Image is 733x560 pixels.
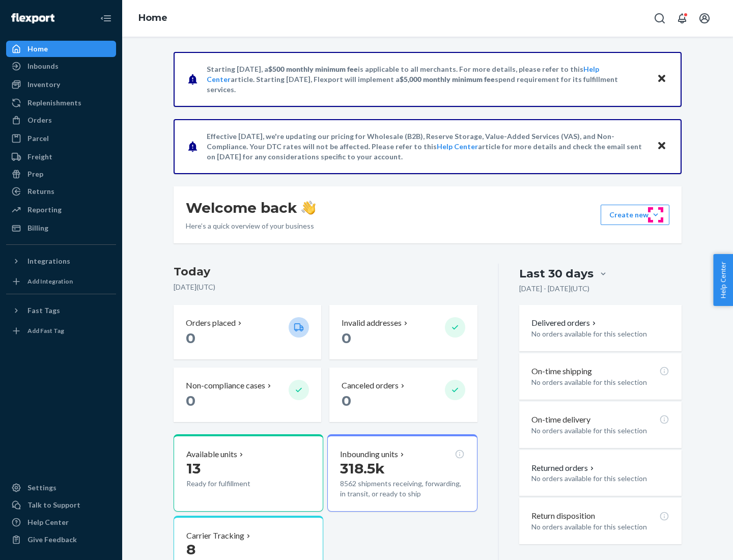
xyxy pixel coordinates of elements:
[531,426,669,436] p: No orders available for this selection
[268,65,358,73] span: $500 monthly minimum fee
[27,61,59,71] div: Inbounds
[27,169,43,179] div: Prep
[531,462,596,474] button: Returned orders
[186,479,280,489] p: Ready for fulfillment
[174,305,321,359] button: Orders placed 0
[6,41,116,57] a: Home
[6,514,116,530] a: Help Center
[6,302,116,319] button: Fast Tags
[186,380,265,391] p: Non-compliance cases
[531,317,598,329] button: Delivered orders
[186,541,195,558] span: 8
[27,305,60,316] div: Fast Tags
[329,368,477,422] button: Canceled orders 0
[342,380,399,391] p: Canceled orders
[27,44,48,54] div: Home
[27,186,54,197] div: Returns
[27,223,48,233] div: Billing
[27,205,62,215] div: Reporting
[6,130,116,147] a: Parcel
[186,329,195,347] span: 0
[6,220,116,236] a: Billing
[186,317,236,329] p: Orders placed
[327,434,477,512] button: Inbounding units318.5k8562 shipments receiving, forwarding, in transit, or ready to ship
[6,166,116,182] a: Prep
[27,98,81,108] div: Replenishments
[207,64,647,95] p: Starting [DATE], a is applicable to all merchants. For more details, please refer to this article...
[301,201,316,215] img: hand-wave emoji
[6,202,116,218] a: Reporting
[174,434,323,512] button: Available units13Ready for fulfillment
[6,273,116,290] a: Add Integration
[519,284,589,294] p: [DATE] - [DATE] ( UTC )
[207,131,647,162] p: Effective [DATE], we're updating our pricing for Wholesale (B2B), Reserve Storage, Value-Added Se...
[6,76,116,93] a: Inventory
[340,479,464,499] p: 8562 shipments receiving, forwarding, in transit, or ready to ship
[27,277,73,286] div: Add Integration
[6,183,116,200] a: Returns
[11,13,54,23] img: Flexport logo
[6,253,116,269] button: Integrations
[27,483,57,493] div: Settings
[655,72,668,87] button: Close
[174,264,477,280] h3: Today
[130,4,176,33] ol: breadcrumbs
[27,326,64,335] div: Add Fast Tag
[186,392,195,409] span: 0
[96,8,116,29] button: Close Navigation
[713,254,733,306] button: Help Center
[174,282,477,292] p: [DATE] ( UTC )
[601,205,669,225] button: Create new
[340,460,385,477] span: 318.5k
[6,149,116,165] a: Freight
[531,473,669,484] p: No orders available for this selection
[6,480,116,496] a: Settings
[27,115,52,125] div: Orders
[694,8,715,29] button: Open account menu
[27,256,70,266] div: Integrations
[6,531,116,548] button: Give Feedback
[6,323,116,339] a: Add Fast Tag
[531,510,595,522] p: Return disposition
[655,139,668,154] button: Close
[186,221,316,231] p: Here’s a quick overview of your business
[672,8,692,29] button: Open notifications
[186,530,244,542] p: Carrier Tracking
[531,366,592,377] p: On-time shipping
[531,329,669,339] p: No orders available for this selection
[6,95,116,111] a: Replenishments
[650,8,670,29] button: Open Search Box
[437,142,478,151] a: Help Center
[186,199,316,217] h1: Welcome back
[27,535,77,545] div: Give Feedback
[6,112,116,128] a: Orders
[27,79,60,90] div: Inventory
[6,58,116,74] a: Inbounds
[329,305,477,359] button: Invalid addresses 0
[531,414,590,426] p: On-time delivery
[27,133,49,144] div: Parcel
[27,152,52,162] div: Freight
[174,368,321,422] button: Non-compliance cases 0
[138,12,167,23] a: Home
[340,449,398,460] p: Inbounding units
[400,75,495,83] span: $5,000 monthly minimum fee
[6,497,116,513] a: Talk to Support
[27,517,69,527] div: Help Center
[186,460,201,477] span: 13
[342,329,351,347] span: 0
[342,392,351,409] span: 0
[342,317,402,329] p: Invalid addresses
[519,266,594,282] div: Last 30 days
[186,449,237,460] p: Available units
[27,500,80,510] div: Talk to Support
[531,522,669,532] p: No orders available for this selection
[531,377,669,387] p: No orders available for this selection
